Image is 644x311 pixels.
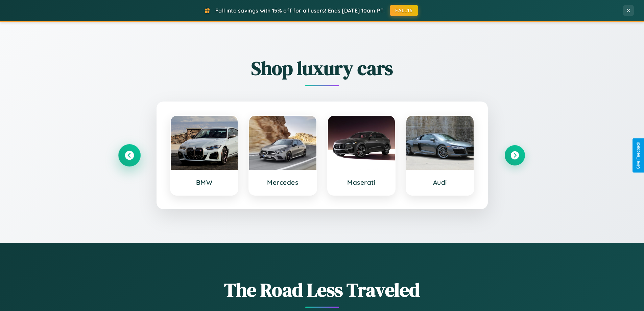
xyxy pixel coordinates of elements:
h3: Mercedes [256,178,310,186]
h3: Maserati [335,178,388,186]
h3: BMW [177,178,231,186]
div: Give Feedback [636,142,641,169]
h2: Shop luxury cars [119,55,525,81]
button: FALL15 [390,5,418,16]
h1: The Road Less Traveled [119,277,525,303]
span: Fall into savings with 15% off for all users! Ends [DATE] 10am PT. [215,7,385,14]
h3: Audi [413,178,467,186]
